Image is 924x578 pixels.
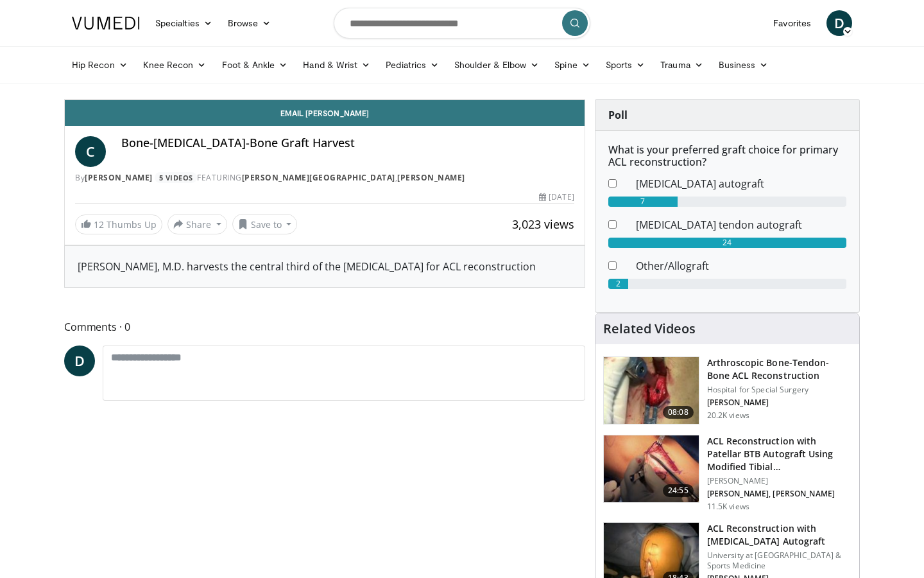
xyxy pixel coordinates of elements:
[135,52,214,78] a: Knee Recon
[707,489,851,499] p: [PERSON_NAME], [PERSON_NAME]
[167,214,227,234] button: Share
[378,52,447,78] a: Pediatrics
[707,356,851,382] h3: Arthroscopic Bone-Tendon-Bone ACL Reconstruction
[626,258,856,274] dd: Other/Allograft
[598,52,653,78] a: Sports
[603,435,851,512] a: 24:55 ACL Reconstruction with Patellar BTB Autograft Using Modified Tibial… [PERSON_NAME] [PERSON...
[397,172,465,183] a: [PERSON_NAME]
[707,522,851,548] h3: ACL Reconstruction with [MEDICAL_DATA] Autograft
[547,52,597,78] a: Spine
[603,321,696,337] h4: Related Videos
[121,136,574,150] h4: Bone-[MEDICAL_DATA]-Bone Graft Harvest
[707,476,851,486] p: [PERSON_NAME]
[711,52,776,78] a: Business
[75,215,162,234] a: 12 Thumbs Up
[626,217,856,232] dd: [MEDICAL_DATA] tendon autograft
[707,410,749,421] p: 20.2K views
[608,279,628,289] div: 2
[707,502,749,512] p: 11.5K views
[626,176,856,191] dd: [MEDICAL_DATA] autograft
[766,10,819,36] a: Favorites
[65,100,585,126] a: Email [PERSON_NAME]
[512,216,574,232] span: 3,023 views
[94,218,104,231] span: 12
[75,136,106,167] a: C
[707,398,851,408] p: [PERSON_NAME]
[663,484,694,497] span: 24:55
[295,52,378,78] a: Hand & Wrist
[72,17,140,30] img: VuMedi Logo
[64,346,95,376] a: D
[604,357,699,424] img: 10063_3.png.150x105_q85_crop-smart_upscale.jpg
[608,238,846,248] div: 24
[220,10,279,36] a: Browse
[826,10,852,36] a: D
[85,172,153,183] a: [PERSON_NAME]
[603,356,851,425] a: 08:08 Arthroscopic Bone-Tendon-Bone ACL Reconstruction Hospital for Special Surgery [PERSON_NAME]...
[663,406,694,419] span: 08:08
[447,52,547,78] a: Shoulder & Elbow
[608,197,678,207] div: 7
[608,144,846,168] h6: What is your preferred graft choice for primary ACL reconstruction?
[707,385,851,395] p: Hospital for Special Surgery
[155,172,197,183] a: 5 Videos
[242,172,395,183] a: [PERSON_NAME][GEOGRAPHIC_DATA]
[64,319,585,335] span: Comments 0
[707,550,851,571] p: University at [GEOGRAPHIC_DATA] & Sports Medicine
[214,52,296,78] a: Foot & Ankle
[334,8,590,39] input: Search topics, interventions
[707,435,851,473] h3: ACL Reconstruction with Patellar BTB Autograft Using Modified Tibial…
[608,108,628,122] strong: Poll
[148,10,220,36] a: Specialties
[539,191,574,203] div: [DATE]
[78,259,572,274] div: [PERSON_NAME], M.D. harvests the central third of the [MEDICAL_DATA] for ACL reconstruction
[653,52,711,78] a: Trauma
[604,435,699,502] img: 9b305f7e-d0e7-4ff0-89c7-5a2a40df8659.150x105_q85_crop-smart_upscale.jpg
[64,52,135,78] a: Hip Recon
[232,214,298,234] button: Save to
[75,172,574,184] div: By FEATURING ,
